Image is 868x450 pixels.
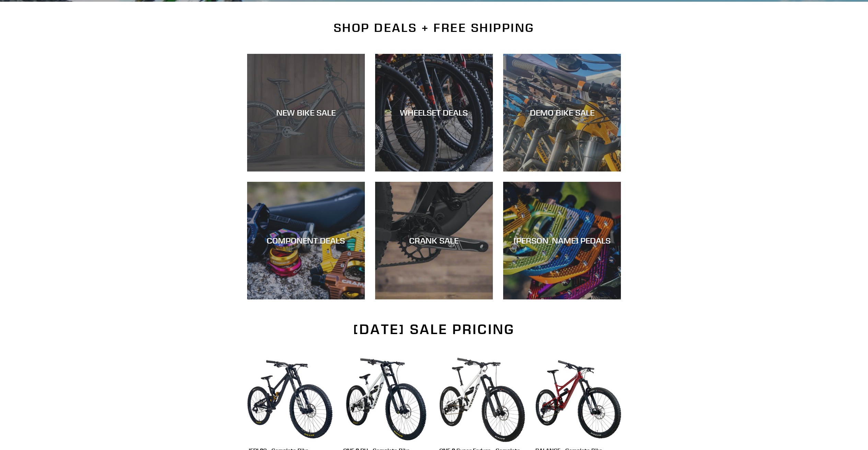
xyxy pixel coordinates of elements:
div: COMPONENT DEALS [247,236,365,246]
h2: [DATE] SALE PRICING [247,321,621,337]
div: WHEELSET DEALS [375,108,493,118]
a: DEMO BIKE SALE [503,54,621,171]
a: [PERSON_NAME] PEDALS [503,182,621,299]
a: NEW BIKE SALE [247,54,365,171]
a: COMPONENT DEALS [247,182,365,299]
div: [PERSON_NAME] PEDALS [503,236,621,246]
a: WHEELSET DEALS [375,54,493,171]
a: CRANK SALE [375,182,493,299]
div: NEW BIKE SALE [247,108,365,118]
div: CRANK SALE [375,236,493,246]
div: DEMO BIKE SALE [503,108,621,118]
h2: SHOP DEALS + FREE SHIPPING [247,21,621,35]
